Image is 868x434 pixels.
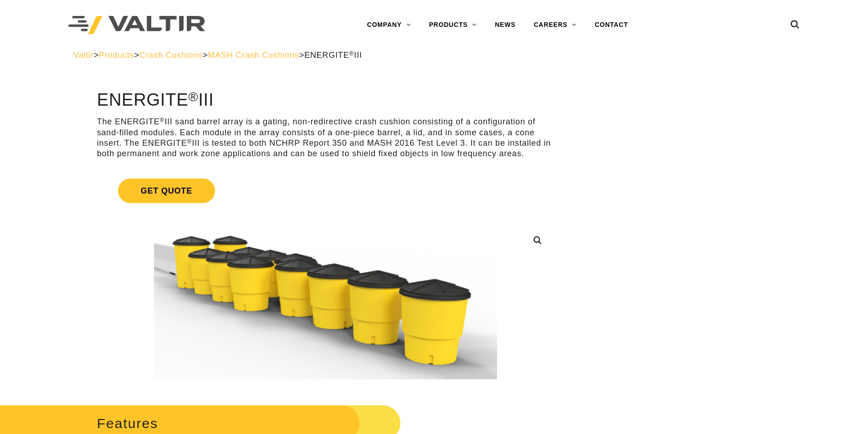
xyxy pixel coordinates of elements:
a: CAREERS [524,16,586,34]
a: COMPANY [358,16,420,34]
a: MASH Crash Cushions [208,51,299,60]
sup: ® [188,89,198,104]
p: The ENERGITE III sand barrel array is a gating, non-redirective crash cushion consisting of a con... [97,117,554,159]
sup: ® [349,50,354,57]
a: Valtir [73,51,93,60]
a: NEWS [486,16,524,34]
span: ENERGITE III [304,51,362,60]
sup: ® [187,138,192,145]
a: Get Quote [97,168,554,214]
a: PRODUCTS [420,16,486,34]
a: Crash Cushions [139,51,203,60]
img: Valtir [68,16,205,35]
sup: ® [159,117,164,123]
div: > > > > [73,50,795,61]
h1: ENERGITE III [97,91,554,110]
a: Products [99,51,134,60]
span: Get Quote [118,179,215,203]
a: CONTACT [586,16,637,34]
